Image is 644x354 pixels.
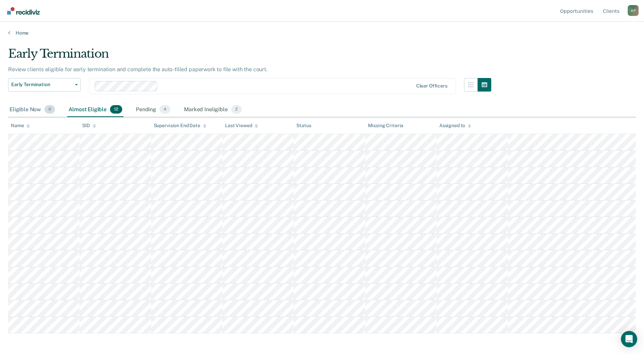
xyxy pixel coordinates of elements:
[439,123,471,129] div: Assigned to
[628,5,639,16] div: A P
[154,123,206,129] div: Supervision End Date
[67,102,124,117] div: Almost Eligible12
[416,83,447,89] div: Clear officers
[8,47,491,66] div: Early Termination
[628,5,639,16] button: Profile dropdown button
[8,78,81,92] button: Early Termination
[231,105,242,114] span: 2
[368,123,404,129] div: Missing Criteria
[134,102,172,117] div: Pending4
[82,123,96,129] div: SID
[225,123,258,129] div: Last Viewed
[7,7,40,15] img: Recidiviz
[621,331,637,347] div: Open Intercom Messenger
[296,123,311,129] div: Status
[8,30,636,36] a: Home
[8,102,56,117] div: Eligible Now0
[110,105,122,114] span: 12
[44,105,55,114] span: 0
[11,82,72,87] span: Early Termination
[160,105,170,114] span: 4
[183,102,243,117] div: Marked Ineligible2
[11,123,30,129] div: Name
[8,66,268,73] p: Review clients eligible for early termination and complete the auto-filled paperwork to file with...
